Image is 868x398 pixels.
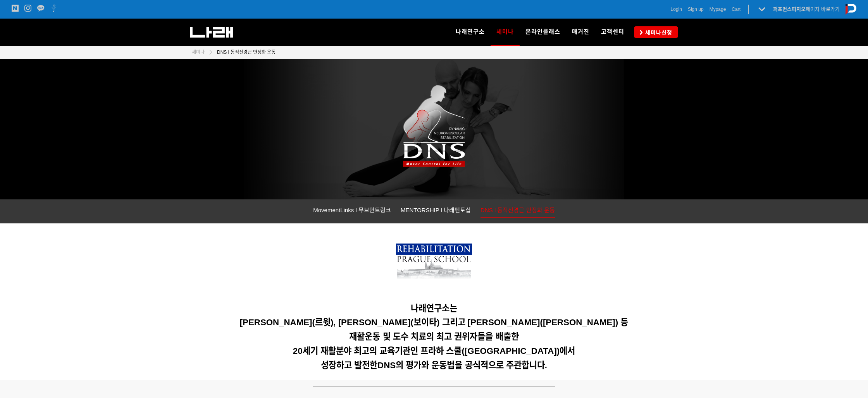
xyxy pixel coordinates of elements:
[217,50,276,55] span: DNS l 동적신경근 안정화 운동
[773,6,806,12] strong: 퍼포먼스피지오
[321,360,377,370] span: 성장하고 발전한
[401,207,471,213] span: MENTORSHIP l 나래멘토십
[732,5,741,13] a: Cart
[572,28,589,35] span: 매거진
[480,205,555,218] a: DNS l 동적신경근 안정화 운동
[566,19,595,46] a: 매거진
[688,5,704,13] a: Sign up
[240,317,629,327] span: [PERSON_NAME](르윗), [PERSON_NAME](보이타) 그리고 [PERSON_NAME]([PERSON_NAME]) 등
[349,332,518,341] span: 재활운동 및 도수 치료의 최고 권위자들을 배출한
[450,19,491,46] a: 나래연구소
[601,28,624,35] span: 고객센터
[671,5,682,13] a: Login
[520,19,566,46] a: 온라인클래스
[496,26,514,38] span: 세미나
[401,205,471,217] a: MENTORSHIP l 나래멘토십
[313,207,391,213] span: MovementLinks l 무브먼트링크
[634,26,678,38] a: 세미나신청
[192,48,205,56] a: 세미나
[456,28,485,35] span: 나래연구소
[595,19,630,46] a: 고객센터
[773,6,840,12] a: 퍼포먼스피지오페이지 바로가기
[411,304,457,313] span: 나래연구소는
[293,346,575,356] span: 20세기 재활분야 최고의 교육기관인 프라하 스쿨([GEOGRAPHIC_DATA])에서
[491,19,520,46] a: 세미나
[313,205,391,217] a: MovementLinks l 무브먼트링크
[213,48,276,56] a: DNS l 동적신경근 안정화 운동
[643,29,672,36] span: 세미나신청
[480,207,555,213] span: DNS l 동적신경근 안정화 운동
[396,244,472,283] img: 7bd3899b73cc6.png
[192,50,205,55] span: 세미나
[525,28,560,35] span: 온라인클래스
[377,360,547,370] span: DNS의 평가와 운동법을 공식적으로 주관합니다.
[710,5,726,13] a: Mypage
